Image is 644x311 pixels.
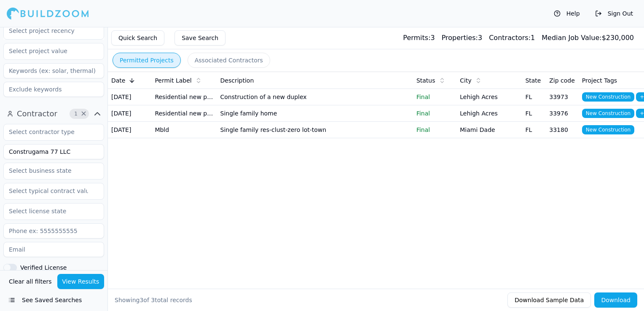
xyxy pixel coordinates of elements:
span: 3 [140,297,143,303]
td: [DATE] [108,122,151,138]
td: Lehigh Acres [456,105,522,122]
td: Single family home [217,105,413,122]
input: Exclude keywords [3,82,104,97]
button: Quick Search [111,30,164,46]
td: Residential new primary structure [151,89,217,105]
p: Final [416,109,453,118]
p: Final [416,126,453,134]
span: State [525,76,541,85]
input: Select typical contract value [4,183,93,198]
span: Permit Label [155,76,191,85]
span: Contractor [17,108,57,120]
td: 33973 [546,89,579,105]
input: Phone ex: 5555555555 [3,223,104,239]
span: Project Tags [582,76,617,85]
td: [DATE] [108,89,151,105]
div: $ 230,000 [542,33,634,43]
td: FL [522,89,546,105]
button: Contractor1Clear Contractor filters [3,107,104,121]
span: Date [111,76,125,85]
span: City [460,76,471,85]
input: Email [3,242,104,257]
input: Select license state [4,204,93,219]
span: Median Job Value: [542,34,601,42]
input: Keywords (ex: solar, thermal) [3,63,104,78]
div: 3 [442,33,482,43]
button: Save Search [174,30,225,46]
span: 1 [72,110,80,118]
button: Sign Out [591,7,637,20]
span: New Construction [582,92,634,102]
td: FL [522,105,546,122]
td: [DATE] [108,105,151,122]
div: 1 [489,33,535,43]
input: Business name [3,144,104,159]
span: Permits: [403,34,430,42]
button: See Saved Searches [3,292,104,308]
input: Select contractor type [4,124,93,139]
input: Select business state [4,163,93,178]
span: Clear Contractor filters [80,112,87,116]
button: Help [550,7,584,20]
span: 3 [151,297,155,303]
td: Miami Dade [456,122,522,138]
span: Contractors: [489,34,531,42]
button: Permitted Projects [113,53,181,68]
button: Download Sample Data [507,292,591,308]
span: Status [416,76,435,85]
td: Mbld [151,122,217,138]
td: Lehigh Acres [456,89,522,105]
td: Construction of a new duplex [217,89,413,105]
p: Final [416,93,453,101]
div: 3 [403,33,435,43]
td: 33180 [546,122,579,138]
td: FL [522,122,546,138]
input: Select project value [4,43,93,59]
span: New Construction [582,125,634,134]
span: Zip code [549,76,575,85]
div: Showing of total records [115,296,192,304]
span: New Construction [582,109,634,118]
button: Associated Contractors [188,53,270,68]
span: Description [220,76,254,85]
td: Single family res-clust-zero lot-town [217,122,413,138]
button: Download [594,292,637,308]
label: Verified License [20,265,67,271]
span: Properties: [442,34,478,42]
button: View Results [57,274,105,289]
td: Residential new primary structure [151,105,217,122]
button: Clear all filters [7,274,54,289]
td: 33976 [546,105,579,122]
